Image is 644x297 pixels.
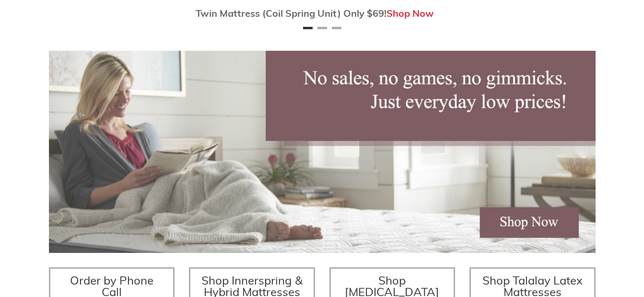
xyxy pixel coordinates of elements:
[303,27,313,29] button: Page 1
[49,51,596,253] img: herobannermay2022-1652879215306_1200x.jpg
[317,27,327,29] button: Page 2
[386,7,434,19] a: Shop Now
[332,27,341,29] button: Page 3
[196,7,386,19] span: Twin Mattress (Coil Spring Unit) Only $69!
